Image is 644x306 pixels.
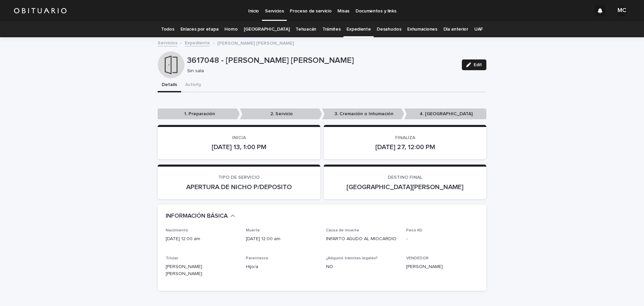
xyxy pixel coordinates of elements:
[166,183,312,191] p: APERTURA DE NICHO P/DEPOSITO
[474,21,483,37] a: UAF
[332,183,478,191] p: [GEOGRAPHIC_DATA][PERSON_NAME]
[326,256,378,260] span: ¿Adquirió trámites legales?
[322,21,341,37] a: Trámites
[187,68,454,74] p: Sin sala
[395,135,415,140] span: FINALIZA
[166,263,238,277] p: [PERSON_NAME] [PERSON_NAME]
[406,228,422,232] span: Peso KG
[332,143,478,151] p: [DATE] 27, 12:00 PM
[13,4,67,17] img: HUM7g2VNRLqGMmR9WVqf
[377,21,401,37] a: Desahucios
[166,213,235,220] button: INFORMACIÓN BÁSICA
[166,143,312,151] p: [DATE] 13, 1:00 PM
[406,263,478,270] p: [PERSON_NAME]
[158,78,181,92] button: Details
[187,56,457,65] p: 3617048 - [PERSON_NAME] [PERSON_NAME]
[232,135,246,140] span: INICIA
[224,21,237,37] a: Horno
[166,228,188,232] span: Nacimiento
[407,21,437,37] a: Exhumaciones
[246,263,318,270] p: Hijo/a
[326,263,398,270] p: NO
[246,228,260,232] span: Muerte
[244,21,290,37] a: [GEOGRAPHIC_DATA]
[326,235,398,243] p: INFARTO AGUDO AL MIOCARDIO
[180,21,219,37] a: Enlaces por etapa
[404,108,486,120] p: 4. [GEOGRAPHIC_DATA]
[443,21,468,37] a: Día anterior
[296,21,316,37] a: Tehuacán
[406,235,478,243] p: -
[462,59,486,70] button: Edit
[158,39,177,46] a: Servicios
[217,39,294,46] p: [PERSON_NAME] [PERSON_NAME]
[246,256,268,260] span: Parentesco
[240,108,322,120] p: 2. Servicio
[166,213,228,220] h2: INFORMACIÓN BÁSICA
[161,21,174,37] a: Todos
[474,62,482,67] span: Edit
[166,235,238,243] p: [DATE] 12:00 am
[616,5,627,16] div: MC
[322,108,404,120] p: 3. Cremación o Inhumación
[185,39,210,46] a: Expediente
[326,228,359,232] span: Causa de muerte
[246,235,318,243] p: [DATE] 12:00 am
[346,21,371,37] a: Expediente
[166,256,178,260] span: Titular
[388,175,422,180] span: DESTINO FINAL
[181,78,205,92] button: Activity
[218,175,260,180] span: TIPO DE SERVICIO
[158,108,240,120] p: 1. Preparación
[406,256,429,260] span: VENDEDOR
